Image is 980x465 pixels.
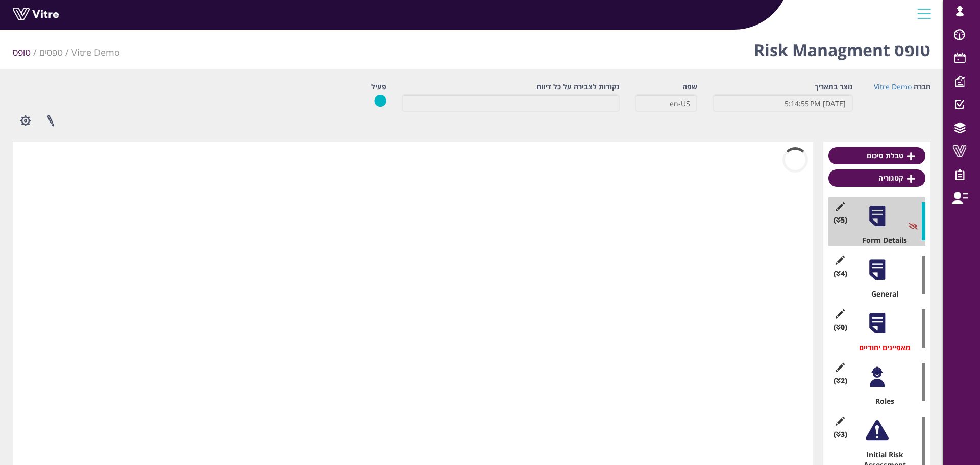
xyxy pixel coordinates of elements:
label: חברה [914,82,930,92]
div: מאפיינים יחודיים [836,342,925,353]
span: (2 ) [834,376,847,386]
label: שפה [682,82,697,92]
span: (4 ) [834,268,847,279]
a: קטגוריה [828,169,925,187]
label: נקודות לצבירה על כל דיווח [536,82,620,92]
label: נוצר בתאריך [815,82,853,92]
img: yes [374,94,386,107]
h1: טופס Risk Managment [754,26,930,69]
li: טופס [13,46,39,59]
a: Vitre Demo [71,46,120,58]
div: Roles [836,396,925,406]
span: (3 ) [834,429,847,439]
label: פעיל [371,82,386,92]
a: טבלת סיכום [828,147,925,164]
a: טפסים [39,46,63,58]
div: General [836,289,925,299]
a: Vitre Demo [874,82,912,91]
span: (0 ) [834,322,847,332]
span: (5 ) [834,215,847,225]
div: Form Details [836,235,925,246]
